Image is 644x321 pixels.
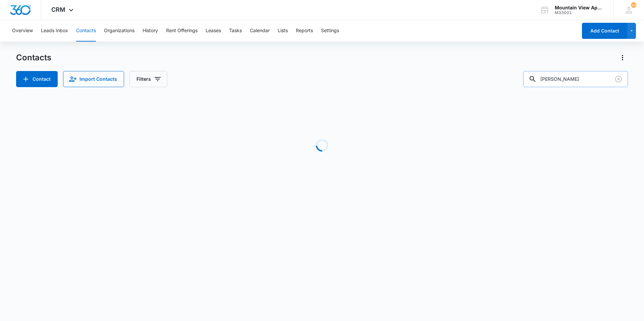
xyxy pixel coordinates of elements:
[613,74,624,84] button: Clear
[41,20,68,42] button: Leads Inbox
[63,71,124,87] button: Import Contacts
[76,20,96,42] button: Contacts
[617,52,628,63] button: Actions
[555,5,604,10] div: account name
[296,20,313,42] button: Reports
[166,20,198,42] button: Rent Offerings
[631,2,636,8] span: 30
[129,71,167,87] button: Filters
[229,20,242,42] button: Tasks
[631,2,636,8] div: notifications count
[143,20,158,42] button: History
[51,6,65,13] span: CRM
[12,20,33,42] button: Overview
[582,23,627,39] button: Add Contact
[16,71,58,87] button: Add Contact
[523,71,628,87] input: Search Contacts
[321,20,339,42] button: Settings
[104,20,135,42] button: Organizations
[206,20,221,42] button: Leases
[555,10,604,15] div: account id
[16,53,51,63] h1: Contacts
[278,20,288,42] button: Lists
[250,20,270,42] button: Calendar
